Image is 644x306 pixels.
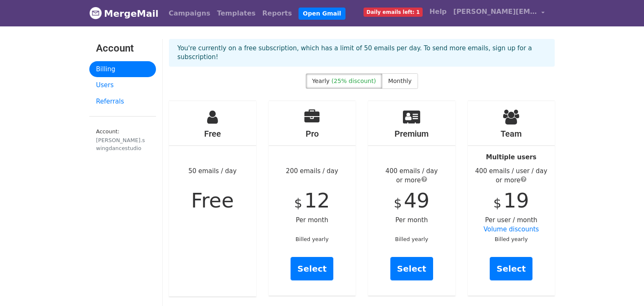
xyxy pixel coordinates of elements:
[394,196,402,210] span: $
[96,136,149,152] div: [PERSON_NAME].swingdancestudio
[368,166,455,185] div: 400 emails / day or more
[404,189,429,212] span: 49
[368,129,455,139] h4: Premium
[291,257,333,280] a: Select
[177,44,546,62] p: You're currently on a free subscription, which has a limit of 50 emails per day. To send more ema...
[304,189,330,212] span: 12
[426,3,450,20] a: Help
[312,78,330,84] span: Yearly
[468,166,555,185] div: 400 emails / user / day or more
[332,78,376,84] span: (25% discount)
[360,3,426,20] a: Daily emails left: 1
[495,236,528,242] small: Billed yearly
[96,42,149,54] h3: Account
[89,77,156,93] a: Users
[89,93,156,110] a: Referrals
[169,129,256,139] h4: Free
[169,101,256,296] div: 50 emails / day
[89,61,156,78] a: Billing
[468,129,555,139] h4: Team
[89,7,102,19] img: MergeMail logo
[96,128,149,152] small: Account:
[191,189,234,212] span: Free
[299,8,345,20] a: Open Gmail
[259,5,296,22] a: Reports
[395,236,428,242] small: Billed yearly
[213,5,259,22] a: Templates
[294,196,302,210] span: $
[165,5,213,22] a: Campaigns
[89,5,158,22] a: MergeMail
[269,129,356,139] h4: Pro
[493,196,501,210] span: $
[468,101,555,296] div: Per user / month
[364,8,423,17] span: Daily emails left: 1
[483,226,539,233] a: Volume discounts
[504,189,529,212] span: 19
[486,153,536,161] strong: Multiple users
[453,7,537,17] span: [PERSON_NAME][EMAIL_ADDRESS][DOMAIN_NAME]
[390,257,433,280] a: Select
[388,78,412,84] span: Monthly
[490,257,532,280] a: Select
[269,101,356,296] div: 200 emails / day Per month
[368,101,455,296] div: Per month
[450,3,548,23] a: [PERSON_NAME][EMAIL_ADDRESS][DOMAIN_NAME]
[296,236,329,242] small: Billed yearly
